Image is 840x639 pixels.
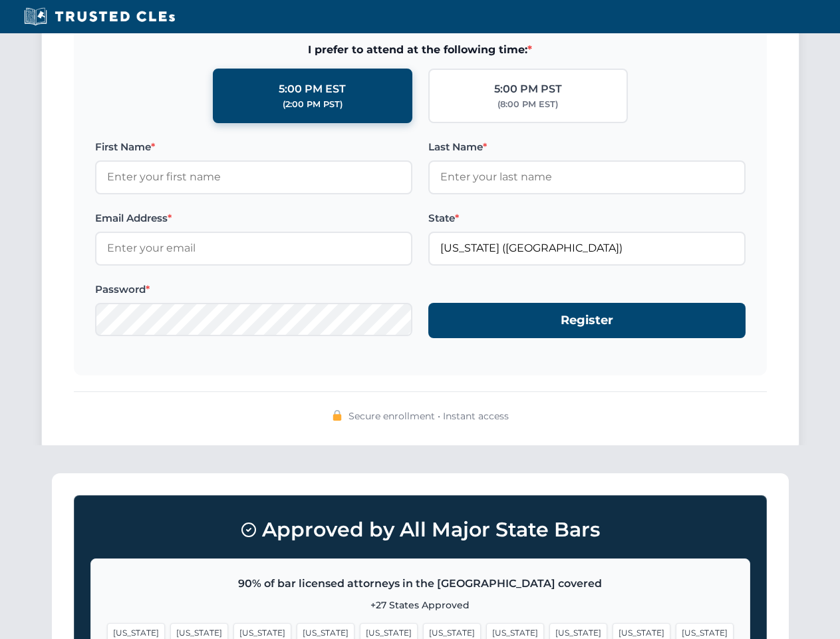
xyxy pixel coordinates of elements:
[428,139,746,155] label: Last Name
[497,98,558,111] div: (8:00 PM EST)
[279,81,346,98] div: 5:00 PM EST
[20,7,179,27] img: Trusted CLEs
[95,160,412,194] input: Enter your first name
[283,98,343,111] div: (2:00 PM PST)
[494,81,562,98] div: 5:00 PM PST
[428,210,746,226] label: State
[95,282,412,298] label: Password
[428,303,746,338] button: Register
[107,598,734,612] p: +27 States Approved
[90,512,750,548] h3: Approved by All Major State Bars
[95,232,412,265] input: Enter your email
[107,575,734,592] p: 90% of bar licensed attorneys in the [GEOGRAPHIC_DATA] covered
[95,41,746,59] span: I prefer to attend at the following time:
[95,139,412,155] label: First Name
[428,232,746,265] input: Florida (FL)
[428,160,746,194] input: Enter your last name
[332,410,343,421] img: 🔒
[349,409,509,423] span: Secure enrollment • Instant access
[95,210,412,226] label: Email Address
